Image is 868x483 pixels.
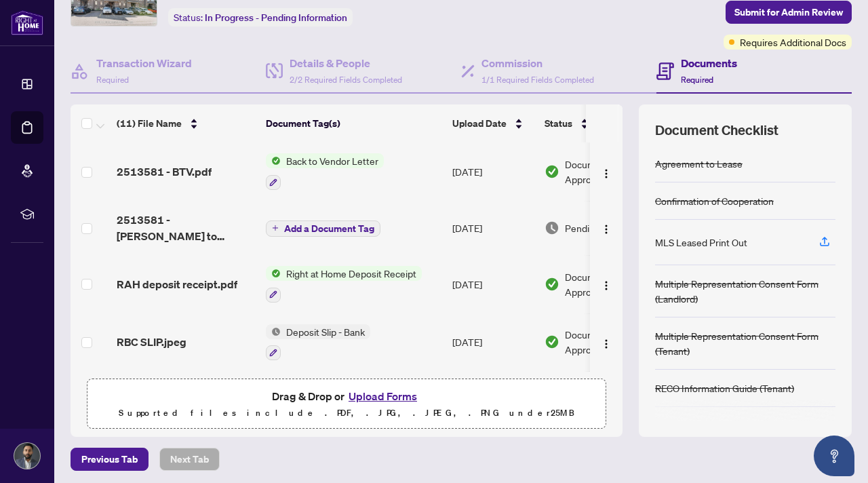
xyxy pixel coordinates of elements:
[734,1,843,23] span: Submit for Admin Review
[655,193,774,208] div: Confirmation of Cooperation
[266,266,281,281] img: Status Icon
[545,116,572,131] span: Status
[595,161,617,182] button: Logo
[281,153,384,168] span: Back to Vendor Letter
[96,75,129,85] span: Required
[117,276,237,292] span: RAH deposit receipt.pdf
[545,277,559,292] img: Document Status
[168,8,353,26] div: Status:
[117,116,182,131] span: (11) File Name
[481,55,594,71] h4: Commission
[281,324,370,339] span: Deposit Slip - Bank
[284,224,374,233] span: Add a Document Tag
[96,405,597,421] p: Supported files include .PDF, .JPG, .JPEG, .PNG under 25 MB
[447,201,539,255] td: [DATE]
[545,334,559,349] img: Document Status
[565,269,649,299] span: Document Approved
[266,324,370,361] button: Status IconDeposit Slip - Bank
[290,55,402,71] h4: Details & People
[481,75,594,85] span: 1/1 Required Fields Completed
[655,235,747,250] div: MLS Leased Print Out
[117,212,255,244] span: 2513581 - [PERSON_NAME] to review.pdf
[117,334,186,350] span: RBC SLIP.jpeg
[595,273,617,295] button: Logo
[266,324,281,339] img: Status Icon
[117,163,212,180] span: 2513581 - BTV.pdf
[565,327,649,357] span: Document Approved
[539,104,654,142] th: Status
[266,219,380,237] button: Add a Document Tag
[601,280,612,291] img: Logo
[681,55,737,71] h4: Documents
[266,220,380,237] button: Add a Document Tag
[601,224,612,235] img: Logo
[290,75,402,85] span: 2/2 Required Fields Completed
[447,255,539,313] td: [DATE]
[81,448,138,470] span: Previous Tab
[272,225,279,231] span: plus
[655,276,835,306] div: Multiple Representation Consent Form (Landlord)
[545,164,559,179] img: Document Status
[595,217,617,239] button: Logo
[205,12,347,24] span: In Progress - Pending Information
[545,220,559,235] img: Document Status
[447,313,539,372] td: [DATE]
[601,168,612,179] img: Logo
[601,339,612,349] img: Logo
[111,104,260,142] th: (11) File Name
[565,157,649,187] span: Document Approved
[159,448,220,471] button: Next Tab
[681,75,713,85] span: Required
[655,156,743,171] div: Agreement to Lease
[452,116,507,131] span: Upload Date
[655,328,835,358] div: Multiple Representation Consent Form (Tenant)
[655,121,778,140] span: Document Checklist
[814,436,854,476] button: Open asap
[96,55,192,71] h4: Transaction Wizard
[655,381,794,395] div: RECO Information Guide (Tenant)
[11,10,43,35] img: logo
[87,379,606,429] span: Drag & Drop orUpload FormsSupported files include .PDF, .JPG, .JPEG, .PNG under25MB
[447,142,539,201] td: [DATE]
[266,153,281,168] img: Status Icon
[565,220,633,235] span: Pending Review
[726,1,852,24] button: Submit for Admin Review
[447,371,539,429] td: [DATE]
[344,387,421,405] button: Upload Forms
[595,331,617,353] button: Logo
[281,266,422,281] span: Right at Home Deposit Receipt
[447,104,539,142] th: Upload Date
[272,387,421,405] span: Drag & Drop or
[266,266,422,303] button: Status IconRight at Home Deposit Receipt
[260,104,447,142] th: Document Tag(s)
[71,448,149,471] button: Previous Tab
[266,153,384,190] button: Status IconBack to Vendor Letter
[14,443,40,469] img: Profile Icon
[740,35,846,50] span: Requires Additional Docs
